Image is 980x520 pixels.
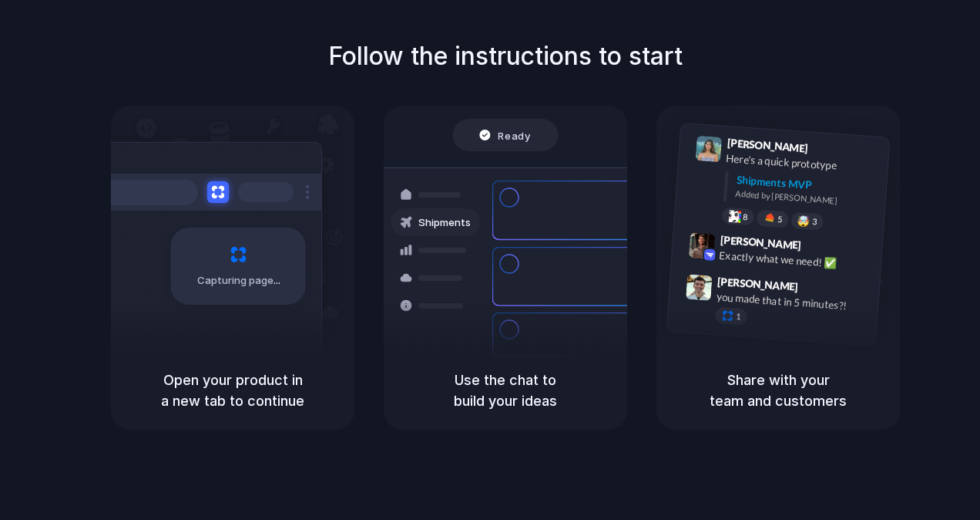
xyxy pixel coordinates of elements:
[719,248,873,274] div: Exactly what we need! ✅
[806,239,837,258] span: 9:42 AM
[129,370,336,411] h5: Open your product in a new tab to continue
[736,312,741,321] span: 1
[402,370,609,411] h5: Use the chat to build your ideas
[197,273,283,289] span: Capturing page
[736,172,878,198] div: Shipments MVP
[717,273,799,295] span: [PERSON_NAME]
[803,280,834,299] span: 9:47 AM
[777,215,783,224] span: 5
[743,213,748,221] span: 8
[716,289,870,316] div: you made that in 5 minutes?!
[797,215,811,227] div: 🤯
[328,38,683,75] h1: Follow the instructions to start
[726,150,880,177] div: Here's a quick prototype
[675,370,881,411] h5: Share with your team and customers
[813,142,844,160] span: 9:41 AM
[720,231,801,254] span: [PERSON_NAME]
[498,127,531,143] span: Ready
[727,134,808,157] span: [PERSON_NAME]
[418,215,471,231] span: Shipments
[735,187,877,210] div: Added by [PERSON_NAME]
[812,218,817,226] span: 3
